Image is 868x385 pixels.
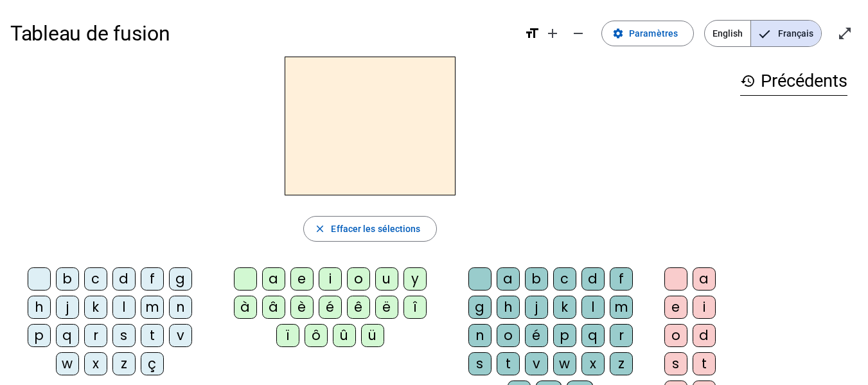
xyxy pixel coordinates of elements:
div: p [553,324,576,347]
div: b [525,267,548,291]
h1: Tableau de fusion [10,13,514,54]
span: Paramètres [629,26,678,41]
mat-icon: close [314,223,326,235]
mat-icon: remove [571,26,586,41]
mat-icon: settings [612,28,624,39]
div: n [468,324,492,347]
div: v [525,352,548,375]
div: h [497,296,520,319]
span: Effacer les sélections [331,221,420,237]
div: m [610,296,633,319]
div: q [581,324,605,347]
div: s [112,324,136,347]
div: t [497,352,520,375]
div: e [664,296,687,319]
div: î [403,296,427,319]
span: Français [751,21,821,46]
div: r [610,324,633,347]
div: v [169,324,192,347]
div: i [319,267,342,291]
div: c [84,267,107,291]
div: q [56,324,79,347]
div: ë [375,296,398,319]
div: w [56,352,79,375]
div: o [497,324,520,347]
mat-icon: history [740,73,756,89]
div: b [56,267,79,291]
div: t [693,352,716,375]
div: g [468,296,492,319]
div: p [28,324,51,347]
div: â [262,296,285,319]
div: n [169,296,192,319]
div: w [553,352,576,375]
div: z [610,352,633,375]
div: f [141,267,164,291]
div: d [693,324,716,347]
div: m [141,296,164,319]
mat-icon: open_in_full [837,26,853,41]
div: z [112,352,136,375]
h3: Précédents [740,67,847,96]
div: ï [276,324,299,347]
div: a [497,267,520,291]
div: a [693,267,716,291]
button: Paramètres [601,21,694,46]
button: Augmenter la taille de la police [540,21,565,46]
div: é [525,324,548,347]
div: h [28,296,51,319]
div: ç [141,352,164,375]
div: o [347,267,370,291]
div: à [234,296,257,319]
div: é [319,296,342,319]
div: e [290,267,314,291]
div: o [664,324,687,347]
div: x [84,352,107,375]
div: d [581,267,605,291]
div: i [693,296,716,319]
button: Diminuer la taille de la police [565,21,591,46]
div: j [56,296,79,319]
div: u [375,267,398,291]
div: k [84,296,107,319]
div: a [262,267,285,291]
div: ü [361,324,384,347]
div: ê [347,296,370,319]
div: j [525,296,548,319]
div: s [468,352,492,375]
div: f [610,267,633,291]
mat-button-toggle-group: Language selection [704,20,822,47]
div: x [581,352,605,375]
mat-icon: add [545,26,560,41]
div: ô [305,324,328,347]
span: English [705,21,750,46]
div: k [553,296,576,319]
mat-icon: format_size [524,26,540,41]
div: c [553,267,576,291]
div: d [112,267,136,291]
div: y [403,267,427,291]
div: t [141,324,164,347]
div: s [664,352,687,375]
div: l [112,296,136,319]
button: Entrer en plein écran [832,21,858,46]
div: g [169,267,192,291]
div: è [290,296,314,319]
div: l [581,296,605,319]
button: Effacer les sélections [303,216,436,242]
div: û [333,324,356,347]
div: r [84,324,107,347]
